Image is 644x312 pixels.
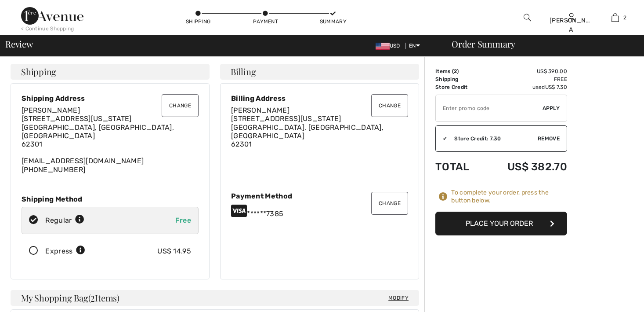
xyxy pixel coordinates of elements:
[436,95,543,121] input: Promo code
[611,12,619,23] img: My Bag
[435,212,567,235] button: Place Your Order
[483,83,567,91] td: used
[22,94,199,103] div: Shipping Address
[231,192,408,200] div: Payment Method
[175,216,191,224] span: Free
[231,106,289,114] span: [PERSON_NAME]
[545,84,567,90] span: US$ 7.30
[5,40,33,48] span: Review
[22,106,80,114] span: [PERSON_NAME]
[11,290,419,306] h4: My Shopping Bag
[623,14,626,22] span: 2
[45,246,85,257] div: Express
[483,75,567,83] td: Free
[409,43,420,49] span: EN
[22,114,174,148] span: [STREET_ADDRESS][US_STATE] [GEOGRAPHIC_DATA], [GEOGRAPHIC_DATA], [GEOGRAPHIC_DATA] 62301
[371,192,408,215] button: Change
[157,246,191,257] div: US$ 14.95
[376,43,390,50] img: US Dollar
[435,67,483,75] td: Items ( )
[593,12,637,23] a: 2
[21,7,83,25] img: 1ère Avenue
[451,189,567,205] div: To complete your order, press the button below.
[90,291,95,303] span: 2
[253,18,279,26] div: Payment
[21,67,56,76] span: Shipping
[483,152,567,182] td: US$ 382.70
[231,94,408,103] div: Billing Address
[21,25,74,33] div: < Continue Shopping
[371,94,408,117] button: Change
[231,114,384,148] span: [STREET_ADDRESS][US_STATE] [GEOGRAPHIC_DATA], [GEOGRAPHIC_DATA], [GEOGRAPHIC_DATA] 62301
[483,67,567,75] td: US$ 390.00
[388,294,409,302] span: Modify
[45,215,84,226] div: Regular
[550,16,593,34] div: [PERSON_NAME] A
[320,18,346,26] div: Summary
[22,195,199,203] div: Shipping Method
[447,135,538,143] div: Store Credit: 7.30
[376,43,404,49] span: USD
[543,104,560,112] span: Apply
[538,135,560,143] span: Remove
[524,12,531,23] img: search the website
[88,292,119,304] span: ( Items)
[435,83,483,91] td: Store Credit
[22,106,199,174] div: [EMAIL_ADDRESS][DOMAIN_NAME] [PHONE_NUMBER]
[441,40,639,48] div: Order Summary
[185,18,211,26] div: Shipping
[435,75,483,83] td: Shipping
[231,67,256,76] span: Billing
[436,135,447,143] div: ✔
[568,13,575,22] a: Sign In
[454,68,457,74] span: 2
[435,152,483,182] td: Total
[568,12,575,23] img: My Info
[162,94,199,117] button: Change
